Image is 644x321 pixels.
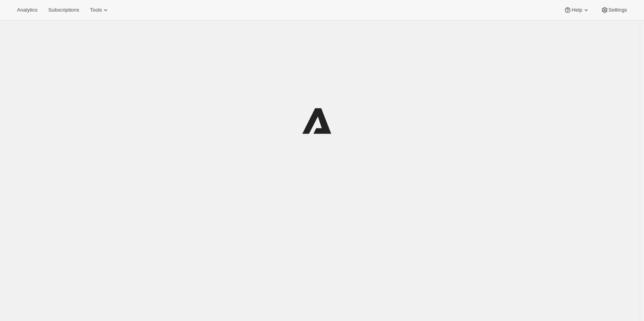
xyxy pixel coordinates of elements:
button: Tools [85,5,114,15]
span: Help [572,7,582,13]
span: Subscriptions [48,7,79,13]
span: Tools [90,7,102,13]
button: Help [559,5,594,15]
span: Settings [609,7,627,13]
span: Analytics [17,7,37,13]
button: Analytics [12,5,42,15]
button: Settings [596,5,632,15]
button: Subscriptions [44,5,84,15]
